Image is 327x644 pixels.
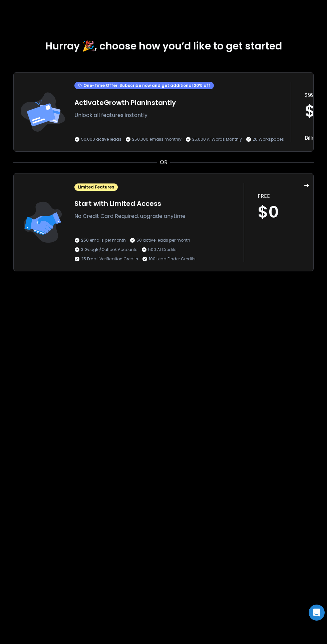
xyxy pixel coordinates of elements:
[18,82,68,142] img: trail
[81,247,137,252] p: 3 Google/Outlook Accounts
[149,256,196,262] p: 100 Lead Finder Credits
[74,98,284,107] h1: Activate Growth Plan Instantly
[13,158,314,166] div: OR
[148,247,177,252] p: 500 AI Credits
[74,212,237,220] p: No Credit Card Required, upgrade anytime
[309,605,325,621] div: Open Intercom Messenger
[81,137,121,142] p: 50,000 active leads
[74,199,237,208] h1: Start with Limited Access
[81,238,126,243] p: 250 emails per month
[132,137,182,142] p: 250,000 emails monthly
[192,137,242,142] p: 25,000 AI Words Monthly
[258,204,309,220] h1: $0
[258,192,309,200] p: FREE
[74,183,118,191] div: Limited Features
[136,238,190,243] p: 50 active leads per month
[253,137,284,142] p: 20 Workspaces
[18,183,68,262] img: trail
[74,82,214,89] div: One-Time Offer. Subscribe now and get additional 20% off
[74,111,284,119] p: Unlock all features instantly
[81,256,138,262] p: 25 Email Verification Credits
[13,40,314,52] h1: Hurray 🎉, choose how you’d like to get started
